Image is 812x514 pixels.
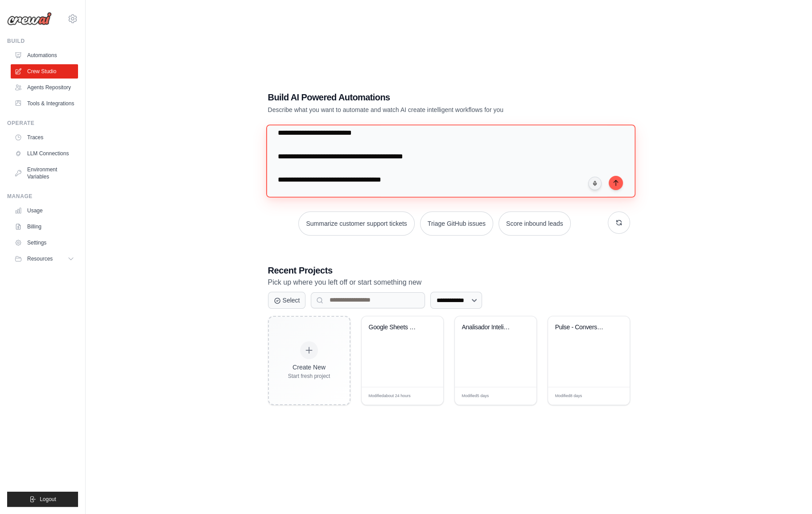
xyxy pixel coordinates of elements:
button: Select [268,292,306,309]
span: Modified 5 days [462,393,489,399]
div: Google Sheets Chart Generator - Standardized JSON Output [369,323,423,332]
a: LLM Connections [11,146,78,161]
button: Logout [7,492,78,507]
span: Logout [40,496,56,503]
button: Click to speak your automation idea [588,177,602,190]
div: Pulse - Conversational RAG Business Consultant [555,323,609,332]
div: Manage [7,193,78,200]
p: Describe what you want to automate and watch AI create intelligent workflows for you [268,105,568,114]
a: Agents Repository [11,80,78,95]
button: Resources [11,252,78,266]
a: Billing [11,220,78,234]
button: Score inbound leads [499,211,571,236]
div: Build [7,37,78,45]
span: Edit [608,393,616,399]
a: Crew Studio [11,64,78,79]
a: Environment Variables [11,162,78,184]
a: Usage [11,203,78,218]
h1: Build AI Powered Automations [268,91,568,104]
span: Modified 8 days [555,393,582,399]
span: Modified about 24 hours [369,393,411,399]
a: Automations [11,48,78,62]
button: Triage GitHub issues [420,211,493,236]
a: Traces [11,130,78,145]
span: Edit [515,393,523,399]
a: Tools & Integrations [11,96,78,111]
div: Start fresh project [288,373,330,380]
div: Analisador Inteligente de Metricas de Marketing [462,323,516,332]
button: Get new suggestions [608,211,630,234]
div: Create New [288,363,330,372]
img: Logo [7,12,52,25]
p: Pick up where you left off or start something new [268,277,630,288]
h3: Recent Projects [268,264,630,277]
span: Resources [27,255,53,262]
span: Edit [422,393,429,399]
button: Summarize customer support tickets [298,211,414,236]
a: Settings [11,236,78,250]
div: Operate [7,120,78,127]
